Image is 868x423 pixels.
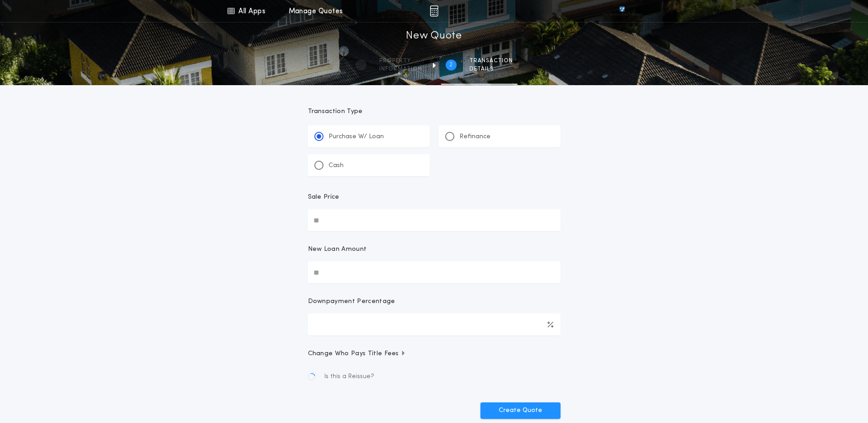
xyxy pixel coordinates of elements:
[329,132,384,141] p: Purchase W/ Loan
[308,107,561,116] p: Transaction Type
[308,209,561,231] input: Sale Price
[308,261,561,283] input: New Loan Amount
[308,349,406,358] span: Change Who Pays Title Fees
[430,5,438,16] img: img
[603,6,641,16] img: vs-icon
[308,245,367,254] p: New Loan Amount
[308,314,561,336] input: Downpayment Percentage
[379,65,422,73] span: information
[449,61,453,69] h2: 2
[308,193,340,202] p: Sale Price
[308,349,561,358] button: Change Who Pays Title Fees
[459,132,491,141] p: Refinance
[469,57,513,65] span: Transaction
[308,297,395,306] p: Downpayment Percentage
[480,402,561,419] button: Create Quote
[329,161,344,170] p: Cash
[379,57,422,65] span: Property
[406,29,462,43] h1: New Quote
[469,65,513,73] span: details
[324,372,374,381] span: Is this a Reissue?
